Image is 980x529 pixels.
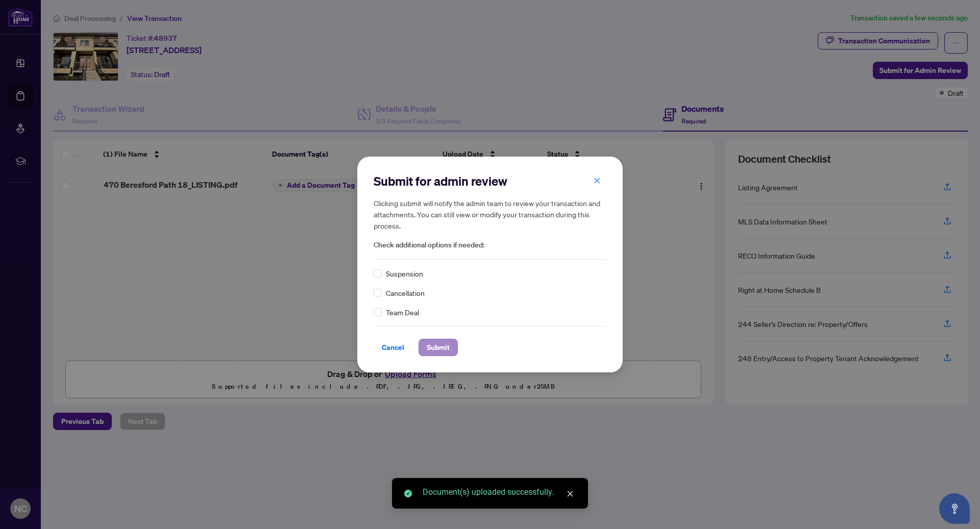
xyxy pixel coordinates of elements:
[386,307,419,318] span: Team Deal
[386,268,423,279] span: Suspension
[382,339,404,356] span: Cancel
[374,339,412,356] button: Cancel
[594,177,601,184] span: close
[427,339,450,356] span: Submit
[374,239,606,251] span: Check additional options if needed:
[939,493,970,524] button: Open asap
[374,173,606,189] h2: Submit for admin review
[419,339,458,356] button: Submit
[404,490,412,497] span: check-circle
[423,486,576,498] div: Document(s) uploaded successfully.
[374,197,606,231] h5: Clicking submit will notify the admin team to review your transaction and attachments. You can st...
[565,488,576,499] a: Close
[567,490,574,497] span: close
[386,287,425,298] span: Cancellation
